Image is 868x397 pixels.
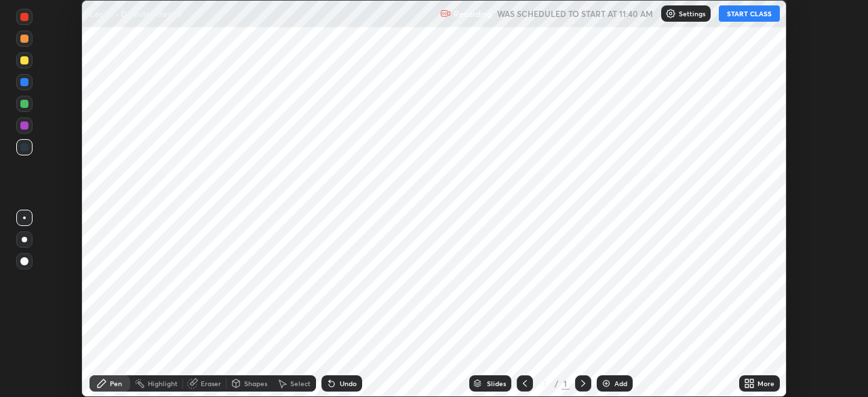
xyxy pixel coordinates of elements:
div: Pen [110,380,122,387]
div: Select [290,380,311,387]
div: 1 [538,379,552,387]
div: Highlight [148,380,178,387]
img: add-slide-button [601,378,612,389]
div: Add [614,380,627,387]
div: 1 [561,377,570,390]
div: Shapes [244,380,267,387]
p: Settings [679,10,705,17]
div: Undo [340,380,357,387]
button: START CLASS [719,5,780,22]
p: Recording [454,9,492,19]
img: class-settings-icons [665,8,676,19]
div: Eraser [201,380,221,387]
img: recording.375f2c34.svg [440,8,451,19]
div: More [757,380,774,387]
div: Slides [487,380,506,387]
div: / [555,379,559,387]
p: Lec 15 - Definite Integral [90,8,182,19]
h5: WAS SCHEDULED TO START AT 11:40 AM [497,7,653,20]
